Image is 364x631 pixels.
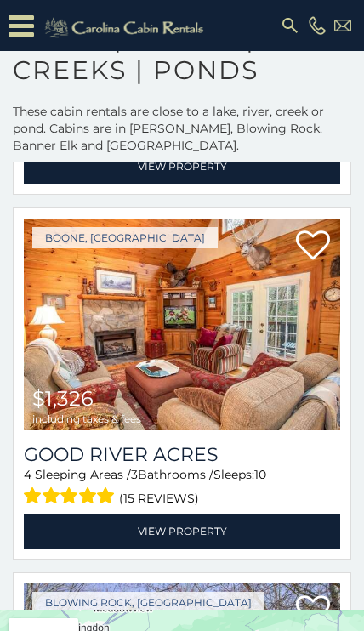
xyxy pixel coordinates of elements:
a: Add to favorites [296,594,330,629]
a: Good River Acres $1,326 including taxes & fees [24,219,340,430]
a: View Property [24,149,340,184]
a: View Property [24,514,340,549]
a: [PHONE_NUMBER] [304,16,330,34]
span: including taxes & fees [32,413,141,424]
img: Khaki-logo.png [38,15,214,41]
span: 3 [131,467,138,482]
img: Good River Acres [24,219,340,430]
a: Good River Acres [24,443,340,466]
a: Blowing Rock, [GEOGRAPHIC_DATA] [32,592,264,613]
div: Sleeping Areas / Bathrooms / Sleeps: [24,466,340,509]
a: Boone, [GEOGRAPHIC_DATA] [32,227,218,248]
img: search-regular.svg [280,15,300,36]
a: Add to favorites [296,229,330,264]
span: $1,326 [32,386,94,411]
span: 10 [254,467,266,482]
span: 4 [24,467,31,482]
span: (15 reviews) [119,487,199,509]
